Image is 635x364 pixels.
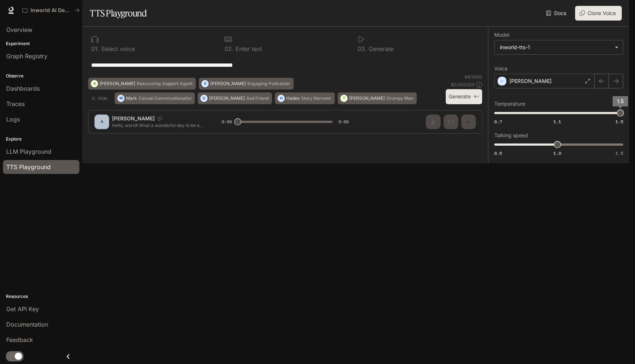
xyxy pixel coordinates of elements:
div: T [341,92,347,104]
button: All workspaces [19,3,83,18]
p: Casual Conversationalist [139,96,191,101]
p: Grumpy Man [386,96,413,101]
span: 1.1 [553,119,561,125]
span: 0.5 [494,150,502,156]
p: Enter text [234,46,262,52]
button: Hide [88,92,112,104]
p: 0 3 . [358,46,367,52]
button: A[PERSON_NAME]Reassuring Support Agent [88,78,196,90]
p: Reassuring Support Agent [137,81,193,86]
div: A [91,78,98,90]
p: [PERSON_NAME] [209,96,245,101]
p: Hades [286,96,299,101]
p: Temperature [494,101,525,106]
p: Model [494,32,509,37]
button: Generate⌘⏎ [446,89,482,104]
p: [PERSON_NAME] [100,81,135,86]
p: 0 1 . [91,46,99,52]
p: Inworld AI Demos [31,7,72,14]
p: $ 0.000320 [451,81,475,88]
p: Voice [494,66,507,71]
span: 1.5 [617,98,624,104]
p: 64 / 1000 [464,74,482,80]
p: Engaging Podcaster [247,81,290,86]
div: M [118,92,124,104]
p: [PERSON_NAME] [210,81,246,86]
button: Clone Voice [575,6,622,21]
p: Mark [126,96,137,101]
div: D [202,78,208,90]
div: O [201,92,207,104]
p: 0 2 . [225,46,234,52]
span: 1.5 [616,119,623,125]
p: Sad Friend [246,96,269,101]
p: Generate [367,46,394,52]
p: Talking speed [494,133,528,138]
button: O[PERSON_NAME]Sad Friend [198,92,272,104]
span: 1.5 [616,150,623,156]
div: H [278,92,284,104]
span: 1.0 [553,150,561,156]
p: [PERSON_NAME] [349,96,385,101]
a: Docs [545,6,569,21]
p: ⌘⏎ [474,95,479,99]
h1: TTS Playground [90,6,147,21]
button: MMarkCasual Conversationalist [115,92,195,104]
p: Story Narrator [301,96,331,101]
div: inworld-tts-1 [500,44,611,51]
button: D[PERSON_NAME]Engaging Podcaster [199,78,294,90]
button: T[PERSON_NAME]Grumpy Man [338,92,417,104]
span: 0.7 [494,119,502,125]
div: inworld-tts-1 [495,40,623,54]
p: Select voice [99,46,135,52]
button: HHadesStory Narrator [275,92,335,104]
p: [PERSON_NAME] [509,77,552,85]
